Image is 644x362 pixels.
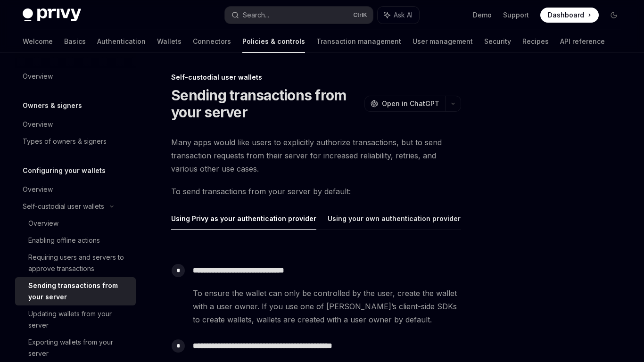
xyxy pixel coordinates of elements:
div: Types of owners & signers [23,136,107,147]
a: Exporting wallets from your server [15,334,136,362]
div: Overview [28,218,58,229]
a: User management [413,30,473,53]
a: Overview [15,181,136,198]
a: Dashboard [540,8,599,23]
div: Updating wallets from your server [28,308,130,331]
a: Enabling offline actions [15,232,136,249]
h5: Configuring your wallets [23,165,106,176]
div: Enabling offline actions [28,235,100,246]
a: Types of owners & signers [15,133,136,150]
a: Connectors [193,30,231,53]
span: To send transactions from your server by default: [171,185,461,198]
a: Wallets [157,30,182,53]
a: Overview [15,215,136,232]
img: dark logo [23,8,81,22]
button: Open in ChatGPT [364,96,445,112]
button: Ask AI [378,7,419,24]
a: Welcome [23,30,53,53]
button: Using Privy as your authentication provider [171,207,316,230]
div: Exporting wallets from your server [28,337,130,359]
a: Overview [15,68,136,85]
button: Search...CtrlK [225,7,373,24]
button: Toggle dark mode [606,8,621,23]
div: Overview [23,119,53,130]
span: To ensure the wallet can only be controlled by the user, create the wallet with a user owner. If ... [193,287,461,326]
div: Self-custodial user wallets [171,73,461,82]
h1: Sending transactions from your server [171,87,361,121]
a: Sending transactions from your server [15,277,136,305]
div: Search... [243,9,269,21]
span: Ctrl K [353,11,367,19]
button: Using your own authentication provider [328,207,461,230]
a: Demo [473,10,492,20]
a: Authentication [97,30,146,53]
h5: Owners & signers [23,100,82,111]
div: Sending transactions from your server [28,280,130,303]
div: Requiring users and servers to approve transactions [28,252,130,274]
a: Transaction management [316,30,401,53]
a: Basics [64,30,86,53]
span: Many apps would like users to explicitly authorize transactions, but to send transaction requests... [171,136,461,175]
a: Updating wallets from your server [15,305,136,334]
a: Security [484,30,511,53]
div: Overview [23,184,53,195]
a: Recipes [522,30,549,53]
div: Overview [23,71,53,82]
a: API reference [560,30,605,53]
span: Ask AI [394,10,413,20]
div: Self-custodial user wallets [23,201,104,212]
a: Policies & controls [242,30,305,53]
a: Overview [15,116,136,133]
a: Requiring users and servers to approve transactions [15,249,136,277]
span: Open in ChatGPT [382,99,439,108]
a: Support [503,10,529,20]
span: Dashboard [548,10,584,20]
